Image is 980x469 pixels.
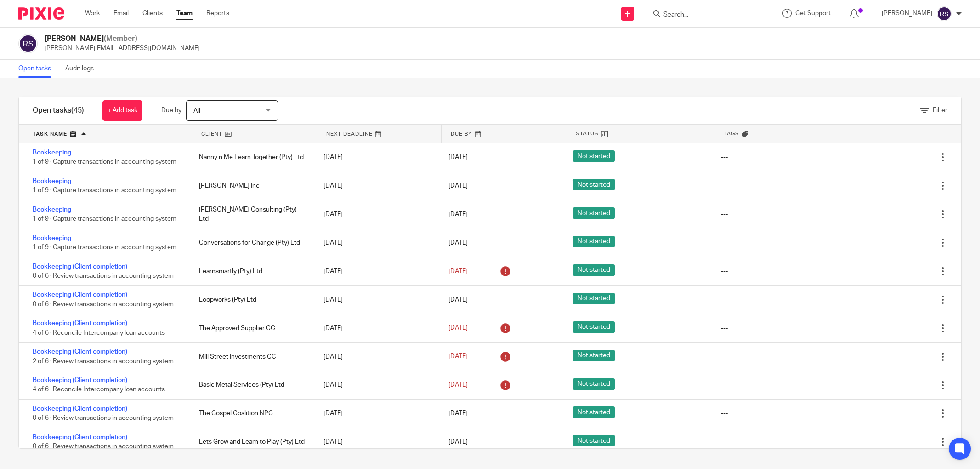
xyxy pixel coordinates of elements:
span: Get Support [795,10,831,17]
a: Email [113,9,129,18]
a: Bookkeeping (Client completion) [33,292,127,298]
a: Clients [142,9,163,18]
div: [DATE] [314,433,439,451]
a: Bookkeeping [33,235,71,241]
span: Not started [573,236,615,247]
div: --- [721,437,728,446]
a: Work [85,9,100,18]
div: The Gospel Coalition NPC [190,404,314,423]
span: 4 of 6 · Reconcile Intercompany loan accounts [33,330,165,336]
div: --- [721,267,728,276]
div: --- [721,380,728,389]
div: The Approved Supplier CC [190,319,314,337]
a: Bookkeeping (Client completion) [33,263,127,270]
a: Bookkeeping (Client completion) [33,377,127,383]
a: Bookkeeping [33,149,71,156]
div: [DATE] [314,262,439,280]
span: 0 of 6 · Review transactions in accounting system [33,415,174,422]
span: 0 of 6 · Review transactions in accounting system [33,443,174,450]
span: [DATE] [448,439,468,445]
span: 1 of 9 · Capture transactions in accounting system [33,244,176,251]
span: 4 of 6 · Reconcile Intercompany loan accounts [33,387,165,393]
span: [DATE] [448,183,468,189]
div: [PERSON_NAME] Inc [190,177,314,195]
span: Not started [573,293,615,304]
span: Not started [573,435,615,446]
span: Not started [573,179,615,190]
span: [DATE] [448,240,468,246]
a: Team [176,9,193,18]
div: [DATE] [314,177,439,195]
span: Not started [573,207,615,219]
div: [DATE] [314,291,439,309]
div: --- [721,153,728,162]
div: --- [721,238,728,247]
span: [DATE] [448,154,468,160]
span: Not started [573,321,615,333]
div: --- [721,295,728,304]
span: Not started [573,150,615,162]
span: [DATE] [448,297,468,303]
a: Audit logs [65,60,101,78]
div: [DATE] [314,376,439,394]
span: All [193,108,200,114]
div: [DATE] [314,205,439,223]
span: 1 of 9 · Capture transactions in accounting system [33,159,176,166]
span: 2 of 6 · Review transactions in accounting system [33,358,174,365]
span: [DATE] [448,353,468,360]
div: Nanny n Me Learn Together (Pty) Ltd [190,148,314,166]
span: (45) [71,107,84,114]
img: svg%3E [18,34,38,53]
span: [DATE] [448,382,468,388]
p: Due by [161,106,181,115]
span: Not started [573,350,615,361]
span: 1 of 9 · Capture transactions in accounting system [33,216,176,222]
span: Not started [573,378,615,390]
div: --- [721,352,728,361]
h2: [PERSON_NAME] [45,34,200,44]
div: Loopworks (Pty) Ltd [190,291,314,309]
span: Filter [933,107,947,114]
a: Open tasks [18,60,58,78]
div: [DATE] [314,404,439,423]
span: (Member) [104,35,137,42]
div: Conversations for Change (Pty) Ltd [190,234,314,252]
div: [DATE] [314,234,439,252]
span: 0 of 6 · Review transactions in accounting system [33,301,174,308]
a: + Add task [102,100,142,121]
span: 1 of 9 · Capture transactions in accounting system [33,187,176,194]
span: Not started [573,264,615,276]
div: Learnsmartly (Pty) Ltd [190,262,314,280]
div: [DATE] [314,319,439,337]
a: Bookkeeping (Client completion) [33,349,127,355]
span: [DATE] [448,211,468,217]
a: Bookkeeping [33,178,71,184]
a: Bookkeeping (Client completion) [33,320,127,326]
div: Basic Metal Services (Pty) Ltd [190,376,314,394]
img: svg%3E [937,6,952,21]
div: Mill Street Investments CC [190,348,314,366]
span: Tags [724,130,739,137]
p: [PERSON_NAME] [882,9,932,18]
a: Bookkeeping (Client completion) [33,406,127,412]
a: Bookkeeping (Client completion) [33,434,127,440]
span: Not started [573,406,615,418]
input: Search [663,11,745,19]
div: --- [721,210,728,219]
a: Bookkeeping [33,206,71,213]
p: [PERSON_NAME][EMAIL_ADDRESS][DOMAIN_NAME] [45,44,200,53]
span: [DATE] [448,410,468,417]
span: 0 of 6 · Review transactions in accounting system [33,273,174,279]
div: --- [721,181,728,190]
span: [DATE] [448,268,468,275]
a: Reports [206,9,229,18]
div: [PERSON_NAME] Consulting (Pty) Ltd [190,200,314,229]
span: [DATE] [448,325,468,332]
div: [DATE] [314,148,439,166]
h1: Open tasks [33,106,84,115]
div: Lets Grow and Learn to Play (Pty) Ltd [190,433,314,451]
img: Pixie [18,7,64,20]
span: Status [576,130,599,137]
div: [DATE] [314,348,439,366]
div: --- [721,409,728,418]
